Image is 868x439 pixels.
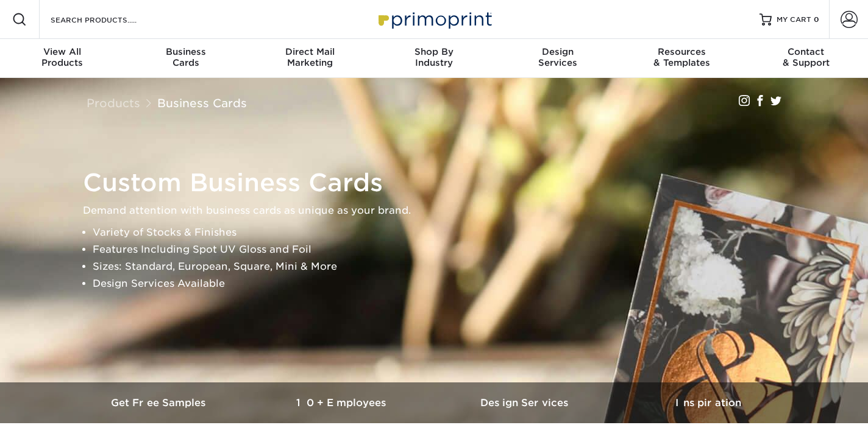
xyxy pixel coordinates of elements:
a: Inspiration [617,382,800,423]
img: Primoprint [373,6,495,32]
a: Business Cards [157,96,247,110]
span: MY CART [777,15,811,25]
a: Products [87,96,140,110]
div: Services [496,46,620,68]
p: Demand attention with business cards as unique as your brand. [83,202,796,219]
a: Get Free Samples [68,382,251,423]
a: Direct MailMarketing [248,39,372,78]
a: Shop ByIndustry [372,39,496,78]
div: & Support [744,46,868,68]
input: SEARCH PRODUCTS..... [49,12,168,27]
span: Design [496,46,620,57]
div: Cards [124,46,247,68]
a: Contact& Support [744,39,868,78]
li: Sizes: Standard, European, Square, Mini & More [93,258,796,275]
h3: Get Free Samples [68,397,251,409]
h3: Design Services [434,397,617,409]
a: DesignServices [496,39,620,78]
span: Contact [744,46,868,57]
div: & Templates [620,46,744,68]
span: Shop By [372,46,496,57]
h3: Inspiration [617,397,800,409]
span: Resources [620,46,744,57]
div: Marketing [248,46,372,68]
a: Resources& Templates [620,39,744,78]
h3: 10+ Employees [251,397,434,409]
span: Direct Mail [248,46,372,57]
h1: Custom Business Cards [83,168,796,197]
li: Features Including Spot UV Gloss and Foil [93,241,796,258]
span: Business [124,46,247,57]
a: 10+ Employees [251,382,434,423]
a: Design Services [434,382,617,423]
a: BusinessCards [124,39,247,78]
div: Industry [372,46,496,68]
span: 0 [814,15,819,24]
li: Variety of Stocks & Finishes [93,224,796,241]
li: Design Services Available [93,275,796,292]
